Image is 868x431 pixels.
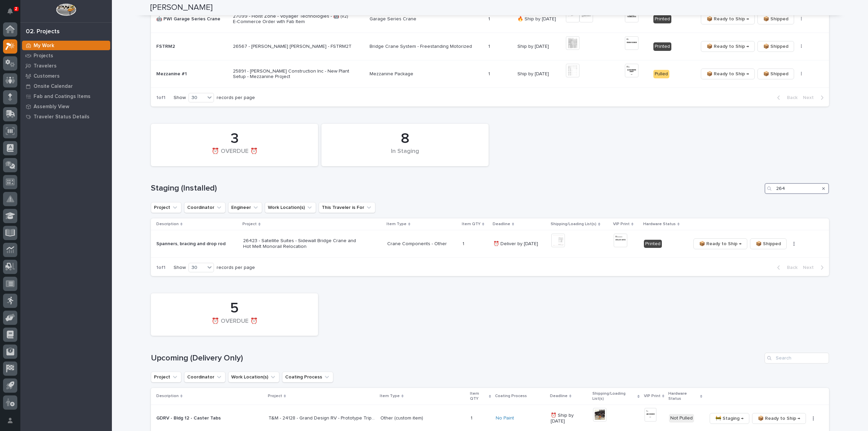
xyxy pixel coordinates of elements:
[34,63,57,69] p: Travelers
[653,15,671,23] div: Printed
[707,42,749,51] span: 📦 Ready to Ship →
[387,220,407,228] p: Item Type
[151,60,829,88] tr: Mezzanine #1Mezzanine #1 25891 - [PERSON_NAME] Construction Inc - New Plant Setup - Mezzanine Pro...
[151,230,829,257] tr: Spanners, bracing and drop rodSpanners, bracing and drop rod 26423 - Satellite Suites - Sidewall ...
[701,14,755,24] button: 📦 Ready to Ship →
[151,33,829,60] tr: FSTRM2FSTRM2 26567 - [PERSON_NAME] [PERSON_NAME] - FSTRM2TBridge Crane System - Freestanding Moto...
[756,240,781,248] span: 📦 Shipped
[151,90,171,106] p: 1 of 1
[333,130,477,147] div: 8
[156,220,179,228] p: Description
[800,95,829,101] button: Next
[757,68,794,79] button: 📦 Shipped
[189,264,205,271] div: 30
[150,3,213,13] h2: [PERSON_NAME]
[517,71,560,77] p: Ship by [DATE]
[243,238,362,250] p: 26423 - Satellite Suites - Sidewall Bridge Crane and Hot Melt Monorail Relocation
[162,300,307,317] div: 5
[750,238,787,249] button: 📦 Shipped
[151,183,762,193] h1: Staging (Installed)
[803,265,818,271] span: Next
[184,372,225,383] button: Coordinator
[370,44,483,50] p: Bridge Crane System - Freestanding Motorized
[282,372,333,383] button: Coating Process
[517,16,560,22] p: 🔥 Ship by [DATE]
[34,114,90,120] p: Traveler Status Details
[184,202,225,213] button: Coordinator
[707,15,749,23] span: 📦 Ready to Ship →
[156,240,227,247] p: Spanners, bracing and drop rod
[488,70,491,77] p: 1
[34,94,91,100] p: Fab and Coatings Items
[151,353,762,363] h1: Upcoming (Delivery Only)
[517,44,560,50] p: Ship by [DATE]
[20,71,112,81] a: Customers
[20,81,112,91] a: Onsite Calendar
[715,414,744,423] span: 🚧 Staging →
[496,415,514,421] a: No Paint
[233,44,352,50] p: 26567 - [PERSON_NAME] [PERSON_NAME] - FSTRM2T
[26,28,60,36] div: 02. Projects
[783,265,797,271] span: Back
[3,4,17,18] button: Notifications
[156,70,188,77] p: Mezzanine #1
[471,414,474,421] p: 1
[370,16,483,22] p: Garage Series Crane
[783,95,797,101] span: Back
[20,101,112,112] a: Assembly View
[174,95,186,101] p: Show
[20,51,112,61] a: Projects
[156,415,263,421] p: GDRV - Bldg 12 - Caster Tabs
[495,392,527,400] p: Coating Process
[772,95,800,101] button: Back
[162,148,307,162] div: ⏰ OVERDUE ⏰
[757,41,794,52] button: 📦 Shipped
[265,202,316,213] button: Work Location(s)
[763,70,788,78] span: 📦 Shipped
[613,220,630,228] p: VIP Print
[189,94,205,101] div: 30
[757,14,794,24] button: 📦 Shipped
[699,240,742,248] span: 📦 Ready to Ship →
[380,415,466,421] p: Other (custom item)
[233,14,352,25] p: 27099 - Hoist Zone - Voyager Technologies - 🤖 (v2) E-Commerce Order with Fab Item
[268,392,282,400] p: Project
[488,15,491,22] p: 1
[156,42,176,50] p: FSTRM2
[319,202,375,213] button: This Traveler is For
[462,240,466,247] p: 1
[20,40,112,51] a: My Work
[217,95,255,101] p: records per page
[644,240,662,248] div: Printed
[493,220,510,228] p: Deadline
[151,202,181,213] button: Project
[380,392,400,400] p: Item Type
[701,41,755,52] button: 📦 Ready to Ship →
[269,414,376,421] p: T&M - 24128 - Grand Design RV - Prototype Triple Axle Motorized Dollies
[693,238,747,249] button: 📦 Ready to Ship →
[15,6,17,11] p: 2
[765,353,829,364] div: Search
[34,73,60,79] p: Customers
[653,42,671,51] div: Printed
[701,68,755,79] button: 📦 Ready to Ship →
[34,43,54,49] p: My Work
[803,95,818,101] span: Next
[653,70,669,78] div: Pulled
[550,392,568,400] p: Deadline
[162,318,307,332] div: ⏰ OVERDUE ⏰
[643,220,676,228] p: Hardware Status
[156,15,222,22] p: 🤖 PWI Garage Series Crane
[488,42,491,50] p: 1
[758,414,800,423] span: 📦 Ready to Ship →
[370,71,483,77] p: Mezzanine Package
[800,265,829,271] button: Next
[20,112,112,122] a: Traveler Status Details
[493,241,546,247] p: ⏰ Deliver by [DATE]
[765,183,829,194] input: Search
[462,220,480,228] p: Item QTY
[20,61,112,71] a: Travelers
[551,413,588,424] p: ⏰ Ship by [DATE]
[217,265,255,271] p: records per page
